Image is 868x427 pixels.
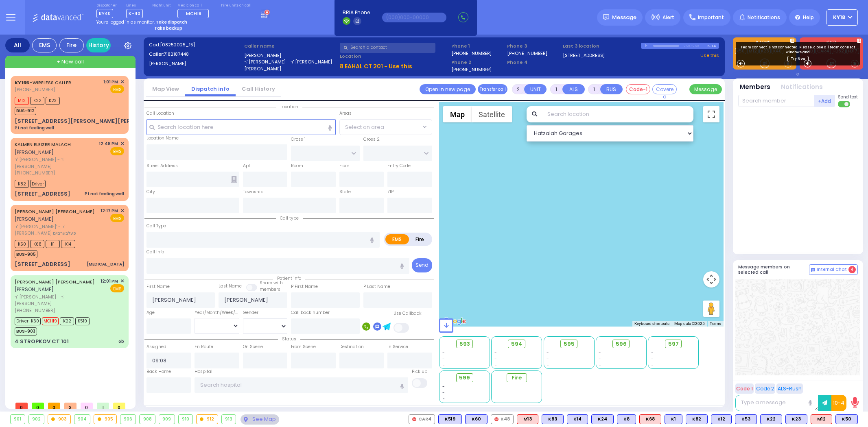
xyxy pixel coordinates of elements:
[340,62,412,70] u: 8 EAHAL CT 201 - Use this
[733,40,796,46] label: KJ EMS...
[146,110,174,117] label: Call Location
[740,83,770,92] button: Members
[101,208,118,214] span: 12:17 PM
[420,84,476,94] a: Open in new page
[698,14,724,21] span: Important
[156,19,187,25] strong: Take dispatch
[149,41,242,48] label: Cad:
[785,414,807,424] div: BLS
[30,180,46,188] span: Driver
[152,3,171,8] label: Night unit
[15,107,36,115] span: BUS-912
[567,414,588,424] div: BLS
[591,414,614,424] div: K24
[146,163,178,169] label: Street Address
[507,59,560,66] span: Phone 4
[243,309,258,316] label: Gender
[833,14,845,21] span: KY18
[146,344,166,350] label: Assigned
[15,125,54,131] div: Pt not feeling well
[64,403,77,409] span: 3
[339,189,351,195] label: State
[120,278,124,285] span: ✕
[542,414,564,424] div: BLS
[339,344,364,350] label: Destination
[776,383,803,394] button: ALS-Rush
[15,86,55,93] span: [PHONE_NUMBER]
[831,395,846,411] button: 10-4
[96,9,113,18] span: KY40
[244,52,337,59] label: [PERSON_NAME]
[30,240,44,248] span: K68
[57,58,84,66] span: + New call
[85,191,124,197] div: Pt not feeling well
[291,136,306,143] label: Cross 1
[599,356,601,362] span: -
[195,344,213,350] label: En Route
[651,356,654,362] span: -
[838,94,858,100] span: Send text
[441,316,468,327] img: Google
[11,415,25,424] div: 901
[15,79,71,86] a: WIRELESS CALLER
[394,310,422,317] label: Use Callback
[451,59,504,66] span: Phone 2
[241,414,279,425] div: See map
[276,215,303,221] span: Call type
[700,52,719,59] a: Use this
[363,136,380,143] label: Cross 2
[60,317,74,325] span: K22
[32,403,44,409] span: 0
[48,403,60,409] span: 0
[260,280,283,286] small: Share with
[87,261,124,267] div: [MEDICAL_DATA]
[273,275,305,281] span: Patient info
[244,65,337,72] label: [PERSON_NAME]
[15,327,37,335] span: BUS-903
[15,97,29,105] span: M12
[146,368,171,375] label: Back Home
[110,147,124,155] span: EMS
[711,414,732,424] div: BLS
[547,350,549,356] span: -
[465,414,488,424] div: BLS
[291,344,316,350] label: From Scene
[838,100,851,108] label: Turn off text
[707,43,719,49] div: K-14
[15,208,95,215] a: [PERSON_NAME] [PERSON_NAME]
[748,14,780,21] span: Notifications
[339,110,352,117] label: Areas
[343,9,370,16] span: BRIA Phone
[363,283,390,290] label: P Last Name
[599,362,601,368] span: -
[32,38,57,52] div: EMS
[149,60,242,67] label: [PERSON_NAME]
[603,14,609,20] img: message.svg
[387,344,408,350] label: In Service
[15,240,29,248] span: K50
[29,415,44,424] div: 902
[442,350,445,356] span: -
[146,309,155,316] label: Age
[30,97,44,105] span: K22
[291,309,330,316] label: Call back number
[443,106,472,122] button: Show street map
[236,85,281,93] a: Call History
[120,140,124,147] span: ✕
[15,403,28,409] span: 0
[221,3,251,8] label: Fire units on call
[494,356,497,362] span: -
[563,43,641,50] label: Last 3 location
[387,163,411,169] label: Entry Code
[15,286,54,293] span: [PERSON_NAME]
[382,13,446,22] input: (000)000-00000
[564,340,575,348] span: 595
[668,340,679,348] span: 597
[244,43,337,50] label: Caller name
[154,25,182,31] strong: Take backup
[149,51,242,58] label: Caller:
[651,350,654,356] span: -
[626,84,650,94] button: Code-1
[110,284,124,292] span: EMS
[787,56,809,62] a: Try Now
